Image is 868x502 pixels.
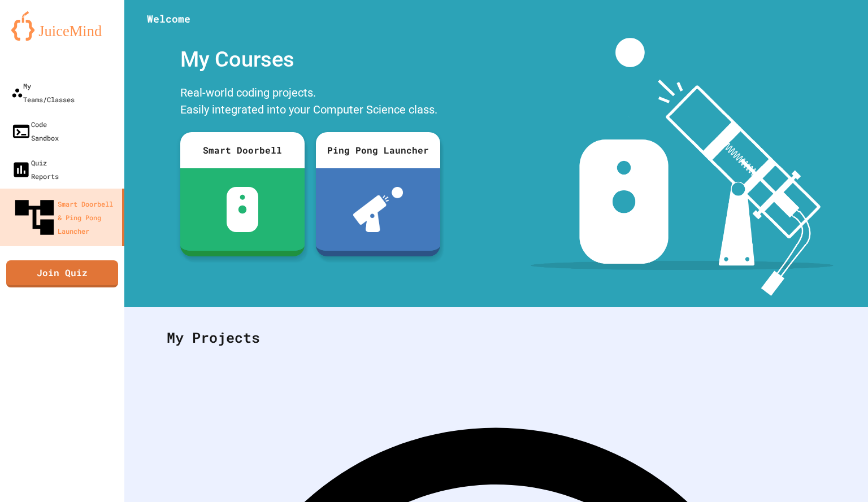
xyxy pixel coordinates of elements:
[11,11,113,41] img: logo-orange.svg
[531,38,834,296] img: banner-image-my-projects.png
[175,81,446,124] div: Real-world coding projects. Easily integrated into your Computer Science class.
[11,117,59,145] div: Code Sandbox
[11,79,75,106] div: My Teams/Classes
[11,194,118,241] div: Smart Doorbell & Ping Pong Launcher
[6,260,118,287] a: Join Quiz
[155,316,837,360] div: My Projects
[175,38,446,81] div: My Courses
[180,132,305,168] div: Smart Doorbell
[316,132,440,168] div: Ping Pong Launcher
[227,187,259,232] img: sdb-white.svg
[353,187,403,232] img: ppl-with-ball.png
[11,156,59,183] div: Quiz Reports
